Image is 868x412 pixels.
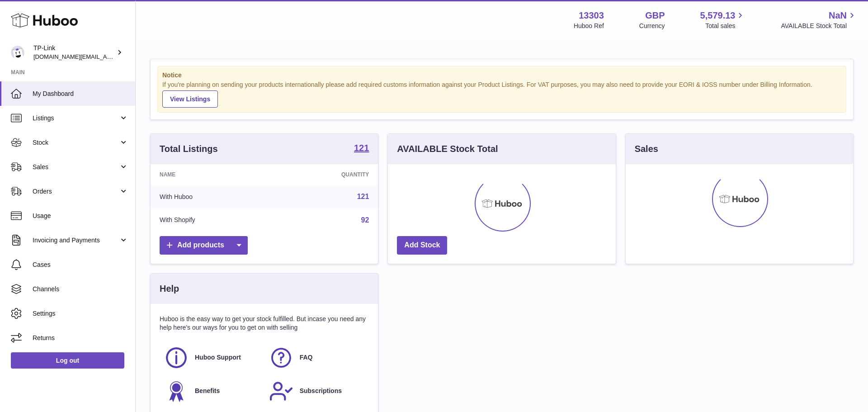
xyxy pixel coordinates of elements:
[33,53,180,60] span: [DOMAIN_NAME][EMAIL_ADDRESS][DOMAIN_NAME]
[300,387,342,395] span: Subscriptions
[33,114,119,123] span: Listings
[781,22,857,30] span: AVAILABLE Stock Total
[361,216,369,224] a: 92
[354,143,369,154] a: 121
[160,315,369,332] p: Huboo is the easy way to get your stock fulfilled. But incase you need any help here's our ways f...
[33,163,119,171] span: Sales
[33,187,119,196] span: Orders
[33,334,128,342] span: Returns
[33,90,128,98] span: My Dashboard
[33,236,119,245] span: Invoicing and Payments
[269,346,365,370] a: FAQ
[357,193,369,200] a: 121
[579,9,604,22] strong: 13303
[160,143,218,155] h3: Total Listings
[160,283,179,295] h3: Help
[33,138,119,147] span: Stock
[195,387,220,395] span: Benefits
[273,164,378,185] th: Quantity
[33,285,128,294] span: Channels
[781,9,857,30] a: NaN AVAILABLE Stock Total
[574,22,604,30] div: Huboo Ref
[162,90,218,108] a: View Listings
[11,352,124,369] a: Log out
[151,185,273,208] td: With Huboo
[700,9,736,22] span: 5,579.13
[33,212,128,220] span: Usage
[33,309,128,318] span: Settings
[162,71,841,80] strong: Notice
[160,236,248,255] a: Add products
[829,9,847,22] span: NaN
[269,379,365,403] a: Subscriptions
[635,143,658,155] h3: Sales
[151,208,273,232] td: With Shopify
[33,44,115,61] div: TP-Link
[639,22,665,30] div: Currency
[33,260,128,269] span: Cases
[397,236,447,255] a: Add Stock
[164,379,260,403] a: Benefits
[397,143,498,155] h3: AVAILABLE Stock Total
[645,9,665,22] strong: GBP
[354,143,369,152] strong: 121
[195,353,241,362] span: Huboo Support
[151,164,273,185] th: Name
[300,353,313,362] span: FAQ
[164,346,260,370] a: Huboo Support
[162,81,841,108] div: If you're planning on sending your products internationally please add required customs informati...
[11,46,24,59] img: purchase.uk@tp-link.com
[700,9,746,30] a: 5,579.13 Total sales
[705,22,745,30] span: Total sales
